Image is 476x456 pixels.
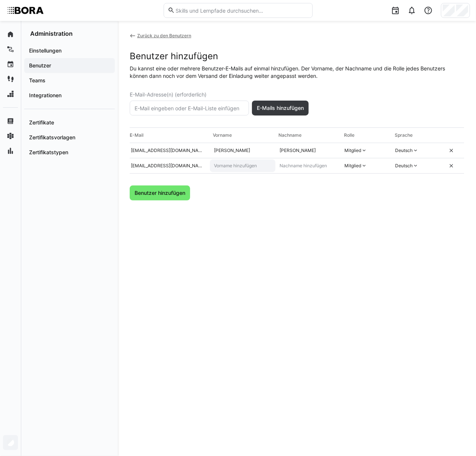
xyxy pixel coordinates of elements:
span: Nachname [278,132,338,138]
span: E-Mail [130,132,207,138]
span: Deutsch [395,163,413,169]
button: E-Mails hinzufügen [252,101,309,115]
input: Nachname hinzufügen [279,163,338,169]
span: E-Mail-Adresse(n) (erforderlich) [130,92,207,98]
div: Mitglied [344,163,361,169]
span: Sprache [395,132,439,138]
input: E-Mail hinzufügen [130,148,207,153]
input: E-Mail hinzufügen [130,163,207,169]
div: Zurück zu den Benutzern [137,33,191,39]
span: Deutsch [395,148,413,153]
div: Du kannst eine oder mehrere Benutzer-E-Mails auf einmal hinzufügen. Der Vorname, der Nachname und... [130,65,464,80]
span: Benutzer hinzufügen [133,189,186,197]
span: Rolle [344,132,389,138]
div: Benutzer hinzufügen [130,51,464,62]
div: Mitglied [344,148,361,153]
input: E-Mail eingeben oder E-Mail-Liste einfügen [134,105,245,111]
span: Vorname [213,132,272,138]
input: Skills und Lernpfade durchsuchen… [175,7,308,14]
span: E-Mails hinzufügen [256,104,305,112]
input: Nachname hinzufügen [279,148,338,153]
input: Vorname hinzufügen [213,163,272,169]
input: Vorname hinzufügen [213,148,272,153]
button: Benutzer hinzufügen [130,186,190,200]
